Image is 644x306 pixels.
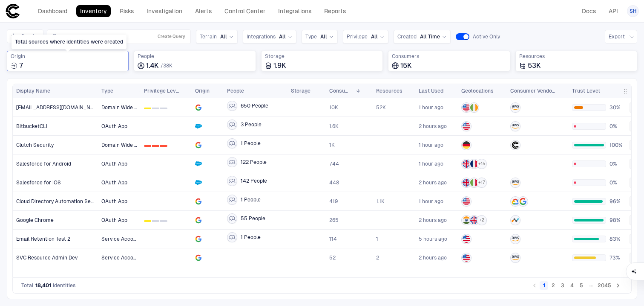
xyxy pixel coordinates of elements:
[7,51,129,71] div: Total sources where identities were created
[627,5,639,17] button: SH
[16,160,71,167] span: Salesforce for Android
[400,61,412,70] span: 15K
[101,198,127,204] span: OAuth App
[101,142,160,148] span: Domain Wide Delegation
[558,281,567,290] button: Go to page 3
[463,160,470,168] img: GB
[241,121,262,128] span: 3 People
[419,160,443,167] div: 12/08/2025 08:06:19
[305,33,317,40] span: Type
[160,108,167,109] div: 2
[320,5,350,17] a: Reports
[609,142,623,149] span: 100%
[519,53,633,60] span: Resources
[614,281,622,290] button: Go to next page
[241,215,265,222] span: 55 People
[156,32,187,42] button: Create Query
[419,236,447,242] span: 5 hours ago
[329,236,337,242] span: 114
[160,220,167,222] div: 2
[279,33,286,40] span: All
[463,104,470,111] img: US
[241,196,261,203] span: 1 People
[7,29,47,43] div: Expand queries side panel
[273,61,286,70] span: 1.9K
[605,30,637,44] button: Export
[144,220,151,222] div: 0
[473,33,500,40] span: Active Only
[16,104,95,111] span: [EMAIL_ADDRESS][DOMAIN_NAME] - 107764986564037878879
[21,282,34,289] span: Total
[101,87,113,94] span: Type
[519,198,527,205] div: Google
[329,179,339,186] span: 448
[241,102,268,109] span: 650 People
[247,33,276,40] span: Integrations
[586,281,595,290] div: …
[241,140,261,147] span: 1 People
[419,123,447,130] div: 12/08/2025 07:31:04
[144,108,151,109] div: 0
[329,254,336,261] span: 52
[16,179,61,186] span: Salesforce for iOS
[609,179,623,186] span: 0%
[160,145,167,147] div: 2
[227,87,244,94] span: People
[329,104,338,111] span: 10K
[16,87,50,94] span: Display Name
[419,104,443,111] div: 12/08/2025 08:01:40
[347,33,368,40] span: Privilege
[388,51,510,71] div: Total consumers using identities
[419,179,447,186] span: 2 hours ago
[510,87,557,94] span: Consumer Vendors
[274,5,315,17] a: Integrations
[419,198,443,205] div: 12/08/2025 07:52:37
[463,141,470,149] img: DE
[152,220,159,222] div: 1
[19,61,23,70] span: 7
[470,216,478,224] img: GB
[419,104,443,111] span: 1 hour ago
[101,123,127,129] span: OAuth App
[220,33,227,40] span: All
[35,282,51,289] span: 18,401
[329,217,339,224] span: 265
[241,178,267,184] span: 142 People
[609,236,623,242] span: 83%
[419,142,443,149] div: 12/08/2025 08:01:04
[144,145,151,147] div: 0
[512,141,519,149] div: Clutch
[329,198,338,205] span: 419
[291,87,310,94] span: Storage
[163,63,172,69] span: 38K
[116,5,138,17] a: Risks
[195,87,210,94] span: Origin
[578,5,600,17] a: Docs
[200,33,217,40] span: Terrain
[512,122,519,130] div: AWS
[609,104,623,111] span: 30%
[376,198,385,205] span: 1.1K
[101,161,127,167] span: OAuth App
[7,29,43,43] button: Queries
[419,217,447,224] div: 12/08/2025 06:50:29
[609,198,623,205] span: 96%
[419,123,447,130] span: 2 hours ago
[371,33,378,40] span: All
[470,104,478,111] img: IE
[34,5,71,17] a: Dashboard
[144,87,180,94] span: Privilege Level
[478,161,485,167] span: + 15
[221,5,269,17] a: Control Center
[461,87,494,94] span: Geolocations
[515,51,637,71] div: Total resources accessed or granted by identities
[265,53,379,60] span: Storage
[463,254,470,262] img: US
[577,281,586,290] button: Go to page 5
[152,145,159,147] div: 1
[419,87,443,94] span: Last Used
[419,142,443,149] span: 1 hour ago
[630,8,637,15] span: SH
[419,236,447,242] div: 12/08/2025 03:51:23
[241,234,261,241] span: 1 People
